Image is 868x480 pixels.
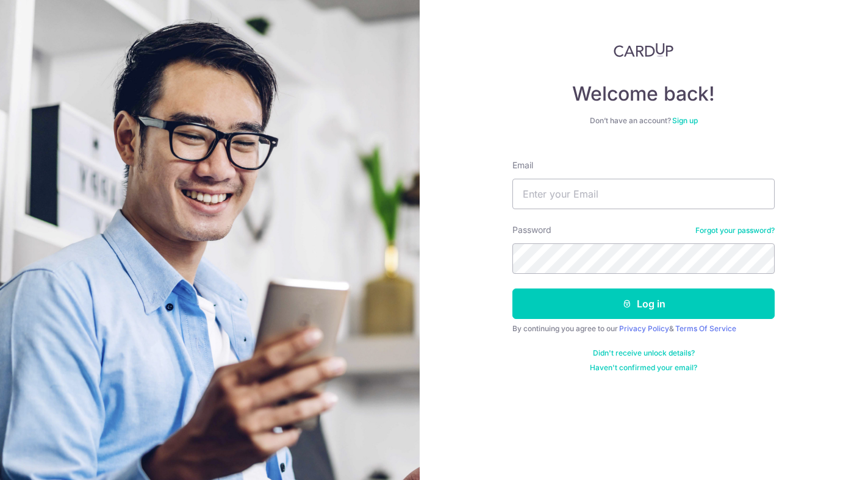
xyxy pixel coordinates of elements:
label: Email [512,159,533,171]
label: Password [512,224,551,236]
a: Terms Of Service [675,324,736,333]
img: CardUp Logo [614,43,673,57]
a: Didn't receive unlock details? [593,348,695,358]
a: Privacy Policy [619,324,669,333]
a: Haven't confirmed your email? [590,363,697,373]
button: Log in [512,288,775,319]
h4: Welcome back! [512,82,775,106]
div: Don’t have an account? [512,116,775,126]
a: Sign up [672,116,698,125]
div: By continuing you agree to our & [512,324,775,334]
input: Enter your Email [512,179,775,209]
a: Forgot your password? [695,226,775,235]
